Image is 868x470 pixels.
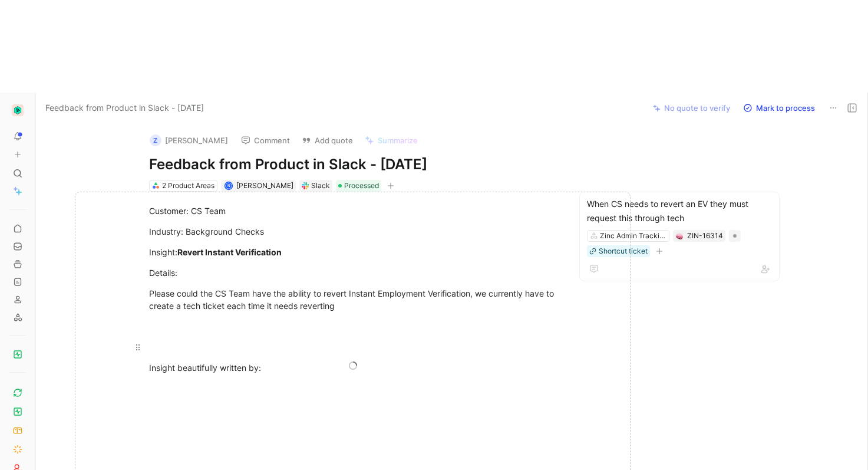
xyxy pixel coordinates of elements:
button: Comment [236,132,295,149]
div: Z [150,134,161,146]
h1: Feedback from Product in Slack - [DATE] [149,155,557,174]
button: 🧠 [675,232,684,240]
button: Summarize [359,132,423,149]
div: Processed [336,180,381,192]
button: Zinc [9,102,26,119]
img: 🧠 [676,233,683,240]
div: ZIN-16314 [687,230,723,242]
button: Add quote [296,132,358,149]
img: Zinc [12,104,24,116]
span: Summarize [378,135,418,146]
span: Processed [344,180,379,192]
div: Slack [311,180,330,192]
button: Z[PERSON_NAME] [144,132,233,149]
div: When CS needs to revert an EV they must request this through tech [587,197,772,225]
span: [PERSON_NAME] [236,181,293,190]
button: Mark to process [738,100,820,116]
span: Feedback from Product in Slack - [DATE] [45,101,204,115]
button: No quote to verify [648,100,735,116]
